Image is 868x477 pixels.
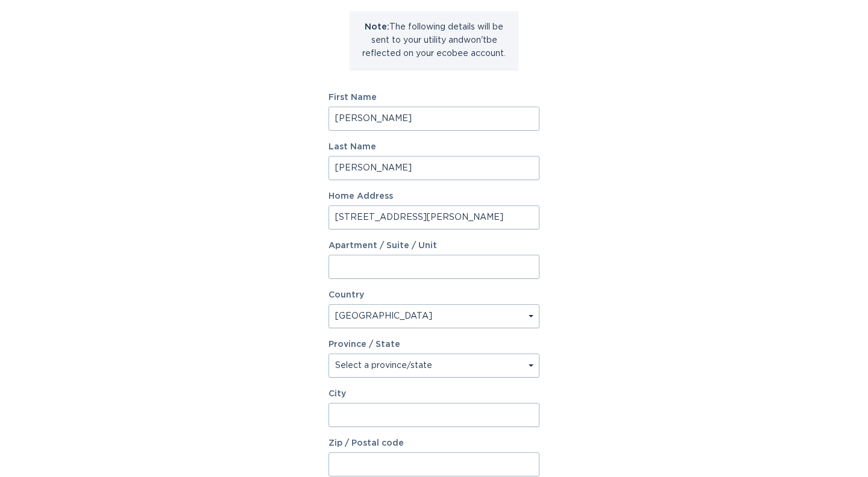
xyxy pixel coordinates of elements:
label: Last Name [329,143,539,151]
label: Province / State [329,340,400,349]
label: City [329,390,539,398]
label: Apartment / Suite / Unit [329,242,539,250]
strong: Note: [365,23,389,31]
p: The following details will be sent to your utility and won't be reflected on your ecobee account. [359,20,509,60]
label: Zip / Postal code [329,439,539,447]
label: Home Address [329,192,539,201]
label: Country [329,291,364,299]
label: First Name [329,93,539,102]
